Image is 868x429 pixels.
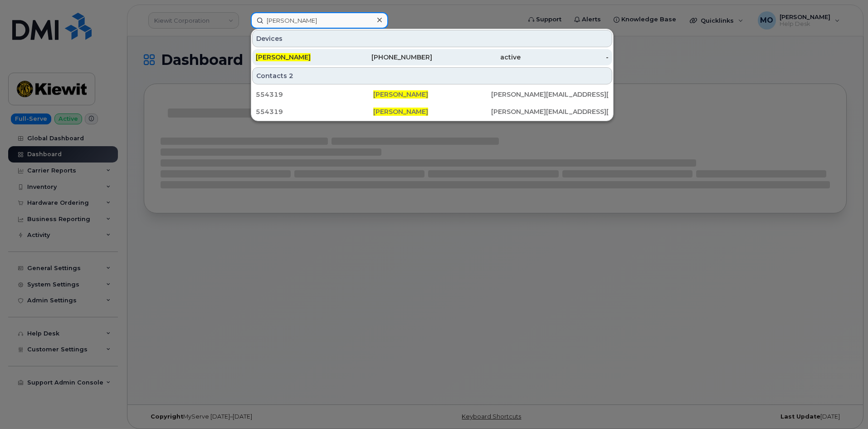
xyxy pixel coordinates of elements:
div: Contacts [252,67,612,84]
a: 554319[PERSON_NAME][PERSON_NAME][EMAIL_ADDRESS][PERSON_NAME][PERSON_NAME][DOMAIN_NAME] [252,104,612,120]
span: [PERSON_NAME] [373,108,428,116]
div: - [521,53,609,62]
div: [PERSON_NAME][EMAIL_ADDRESS][PERSON_NAME][PERSON_NAME][DOMAIN_NAME] [491,107,609,116]
iframe: Messenger Launcher [829,390,861,422]
div: Devices [252,30,612,47]
span: 2 [289,71,293,80]
span: [PERSON_NAME] [256,53,311,61]
span: [PERSON_NAME] [373,90,428,99]
div: 554319 [256,90,373,99]
div: 554319 [256,107,373,116]
div: [PERSON_NAME][EMAIL_ADDRESS][PERSON_NAME][PERSON_NAME][DOMAIN_NAME] [491,90,609,99]
div: [PHONE_NUMBER] [344,53,433,62]
a: [PERSON_NAME][PHONE_NUMBER]active- [252,49,612,65]
a: 554319[PERSON_NAME][PERSON_NAME][EMAIL_ADDRESS][PERSON_NAME][PERSON_NAME][DOMAIN_NAME] [252,86,612,103]
div: active [432,53,521,62]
